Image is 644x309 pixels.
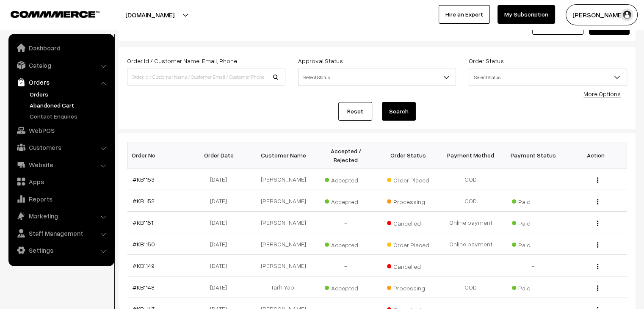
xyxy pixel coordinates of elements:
[512,281,554,292] span: Paid
[11,123,111,138] a: WebPOS
[252,142,315,168] th: Customer Name
[315,255,377,276] td: -
[190,212,252,233] td: [DATE]
[11,174,111,189] a: Apps
[133,219,153,226] a: #KB1151
[377,142,440,168] th: Order Status
[252,212,315,233] td: [PERSON_NAME]
[325,238,367,249] span: Accepted
[512,238,554,249] span: Paid
[28,112,111,121] a: Contact Enquires
[252,255,315,276] td: [PERSON_NAME]
[299,70,456,85] span: Select Status
[190,168,252,190] td: [DATE]
[133,284,155,291] a: #KB1148
[597,285,598,291] img: Menu
[498,5,555,24] a: My Subscription
[190,190,252,212] td: [DATE]
[11,243,111,258] a: Settings
[597,221,598,226] img: Menu
[190,276,252,298] td: [DATE]
[190,142,252,168] th: Order Date
[133,197,155,204] a: #KB1152
[566,4,638,25] button: [PERSON_NAME]…
[597,199,598,204] img: Menu
[387,217,429,228] span: Cancelled
[564,142,627,168] th: Action
[387,195,429,206] span: Processing
[502,168,565,190] td: -
[252,168,315,190] td: [PERSON_NAME]
[387,174,429,185] span: Order Placed
[502,255,565,276] td: -
[382,102,416,121] button: Search
[597,264,598,269] img: Menu
[338,102,372,121] a: Reset
[11,191,111,207] a: Reports
[96,4,204,25] button: [DOMAIN_NAME]
[502,142,565,168] th: Payment Status
[298,69,456,86] span: Select Status
[11,140,111,155] a: Customers
[315,142,377,168] th: Accepted / Rejected
[133,262,155,269] a: #KB1149
[512,195,554,206] span: Paid
[387,260,429,271] span: Cancelled
[11,208,111,223] a: Marketing
[439,142,502,168] th: Payment Method
[298,56,343,65] label: Approval Status
[28,101,111,110] a: Abandoned Cart
[28,90,111,99] a: Orders
[439,5,490,24] a: Hire an Expert
[133,240,155,248] a: #KB1150
[469,56,504,65] label: Order Status
[127,56,237,65] label: Order Id / Customer Name, Email, Phone
[469,69,627,86] span: Select Status
[11,58,111,73] a: Catalog
[133,176,155,183] a: #KB1153
[252,190,315,212] td: [PERSON_NAME]
[325,195,367,206] span: Accepted
[621,8,633,21] img: user
[11,8,85,19] a: COMMMERCE
[597,242,598,248] img: Menu
[11,11,100,17] img: COMMMERCE
[439,168,502,190] td: COD
[127,142,190,168] th: Order No
[11,157,111,172] a: Website
[325,281,367,292] span: Accepted
[11,40,111,55] a: Dashboard
[252,233,315,255] td: [PERSON_NAME]
[583,90,621,97] a: More Options
[11,74,111,90] a: Orders
[190,233,252,255] td: [DATE]
[190,255,252,276] td: [DATE]
[11,226,111,241] a: Staff Management
[325,174,367,185] span: Accepted
[439,212,502,233] td: Online payment
[597,177,598,183] img: Menu
[387,281,429,292] span: Processing
[439,190,502,212] td: COD
[252,276,315,298] td: Tarh Yapi
[387,238,429,249] span: Order Placed
[127,69,285,86] input: Order Id / Customer Name / Customer Email / Customer Phone
[315,212,377,233] td: -
[439,233,502,255] td: Online payment
[469,70,627,85] span: Select Status
[512,217,554,228] span: Paid
[439,276,502,298] td: COD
